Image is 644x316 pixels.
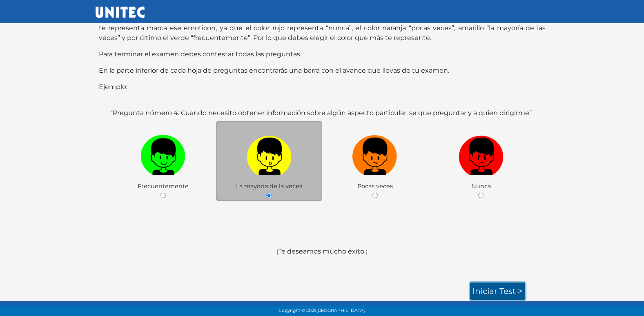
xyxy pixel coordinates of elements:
img: a1.png [247,132,292,175]
p: Ejemplo: [99,82,546,92]
p: ¡Te deseamos mucho éxito ¡ [99,247,546,276]
span: La mayoria de la veces [236,182,302,190]
span: Pocas veces [357,182,393,190]
span: [GEOGRAPHIC_DATA]. [316,308,365,313]
img: r1.png [459,132,504,175]
p: Para terminar el examen debes contestar todas las preguntas. [99,49,546,59]
span: Nunca [471,182,491,190]
p: En cada pregunta encontrarás unos personajes de colores, selecciona el que te identifique mejor; ... [99,13,546,43]
a: Iniciar test > [470,283,525,300]
img: UNITEC [96,7,145,18]
p: En la parte inferior de cada hoja de preguntas encontrarás una barra con el avance que llevas de ... [99,66,546,76]
img: v1.png [140,132,185,175]
img: n1.png [352,132,397,175]
span: Frecuentemente [138,182,189,190]
label: “Pregunta número 4: Cuando necesito obtener información sobre algún aspecto particular, se que pr... [110,108,532,118]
